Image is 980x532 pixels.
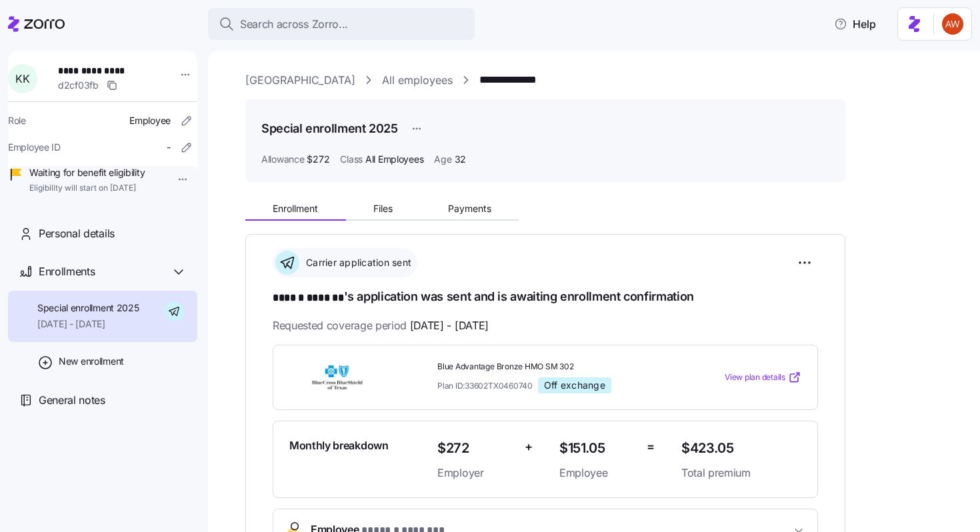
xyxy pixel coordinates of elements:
[240,16,348,33] span: Search across Zorro...
[725,371,785,384] span: View plan details
[681,465,801,481] span: Total premium
[29,166,145,179] span: Waiting for benefit eligibility
[8,141,61,154] span: Employee ID
[382,72,453,89] a: All employees
[434,153,451,166] span: Age
[525,437,533,457] span: +
[455,153,466,166] span: 32
[437,380,533,391] span: Plan ID: 33602TX0460740
[15,73,29,84] span: K K
[834,16,876,32] span: Help
[544,379,605,391] span: Off exchange
[273,288,818,307] h1: 's application was sent and is awaiting enrollment confirmation
[129,114,171,127] span: Employee
[823,11,887,37] button: Help
[302,256,411,269] span: Carrier application sent
[647,437,655,457] span: =
[8,114,26,127] span: Role
[559,465,636,481] span: Employee
[725,371,801,384] a: View plan details
[437,437,514,459] span: $272
[437,361,671,373] span: Blue Advantage Bronze HMO SM 302
[167,141,171,154] span: -
[208,8,475,40] button: Search across Zorro...
[307,153,329,166] span: $272
[261,120,398,137] h1: Special enrollment 2025
[273,317,489,334] span: Requested coverage period
[39,392,105,409] span: General notes
[59,355,124,368] span: New enrollment
[448,204,491,213] span: Payments
[437,465,514,481] span: Employer
[373,204,393,213] span: Files
[261,153,304,166] span: Allowance
[245,72,355,89] a: [GEOGRAPHIC_DATA]
[37,301,139,315] span: Special enrollment 2025
[39,225,115,242] span: Personal details
[365,153,423,166] span: All Employees
[942,13,963,35] img: 3c671664b44671044fa8929adf5007c6
[39,263,95,280] span: Enrollments
[681,437,801,459] span: $423.05
[410,317,489,334] span: [DATE] - [DATE]
[58,79,99,92] span: d2cf03fb
[29,183,145,194] span: Eligibility will start on [DATE]
[37,317,139,331] span: [DATE] - [DATE]
[559,437,636,459] span: $151.05
[289,362,385,393] img: Blue Cross and Blue Shield of Texas
[289,437,389,454] span: Monthly breakdown
[273,204,318,213] span: Enrollment
[340,153,363,166] span: Class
